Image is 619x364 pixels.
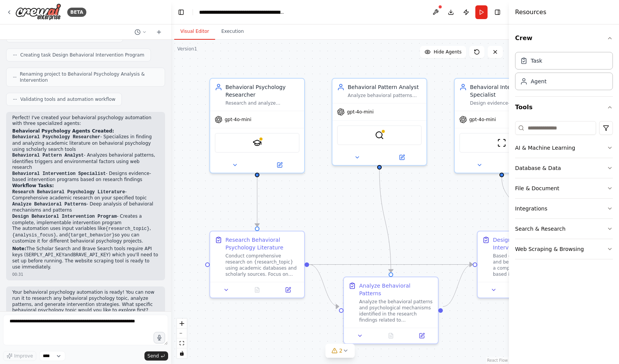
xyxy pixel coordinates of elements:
[199,8,285,16] nav: breadcrumb
[515,199,613,218] button: Integrations
[348,83,422,91] div: Behavioral Pattern Analyst
[515,97,613,118] button: Tools
[177,348,187,358] button: toggle interactivity
[492,7,503,18] button: Hide right sidebar
[531,57,542,65] div: Task
[225,116,251,123] span: gpt-4o-mini
[147,353,159,359] span: Send
[275,285,301,294] button: Open in side panel
[105,226,149,231] code: {research_topic}
[67,8,86,17] div: BETA
[12,134,159,152] li: - Specializes in finding and analyzing academic literature on behavioral psychology using scholar...
[326,344,355,358] button: 2
[177,319,187,328] button: zoom in
[68,233,114,238] code: {target_behavior}
[15,3,61,21] img: Logo
[26,252,65,258] code: SERPLY_API_KEY
[12,233,56,238] code: {analysis_focus}
[12,189,125,195] code: Research Behavioral Psychology Literature
[309,261,339,311] g: Edge from 78c83e97-ed9d-4df4-89d3-676a1ca81b0f to 3e4b5c11-d75f-41d9-91f4-fa3a2b9f2e19
[375,131,384,140] img: BraveSearchTool
[131,28,150,37] button: Switch to previous chat
[515,158,613,178] button: Database & Data
[3,351,36,361] button: Improve
[12,202,86,207] code: Analyze Behavioral Patterns
[154,332,165,343] button: Click to speak your automation idea
[339,347,343,354] span: 2
[20,52,144,58] span: Creating task Design Behavioral Intervention Program
[493,253,567,277] div: Based on the research findings and behavioral analysis, design a comprehensive evidence-based int...
[177,338,187,348] button: fit view
[20,96,115,102] span: Validating tools and automation workflow
[209,231,305,298] div: Research Behavioral Psychology LiteratureConduct comprehensive research on {research_topic} using...
[12,226,159,244] p: The automation uses input variables like , , and so you can customize it for different behavioral...
[209,78,305,173] div: Behavioral Psychology ResearcherResearch and analyze behavioral psychology theories, methodologie...
[477,231,572,298] div: Design Behavioral Intervention ProgramBased on the research findings and behavioral analysis, des...
[469,116,496,123] span: gpt-4o-mini
[408,331,435,340] button: Open in side panel
[12,272,159,277] div: 00:31
[12,115,159,127] p: Perfect! I've created your behavioral psychology automation with three specialized agents:
[498,177,528,226] g: Edge from 508d18f2-30d1-49f7-904a-7a02553a62e5 to 84b5e35d-5e4d-4f76-9464-db6f0c1bd1ed
[12,246,159,270] p: The Scholar Search and Brave Search tools require API keys ( and ) which you'll need to set up be...
[487,358,508,362] a: React Flow attribution
[493,236,567,251] div: Design Behavioral Intervention Program
[375,331,407,340] button: No output available
[153,28,165,37] button: Start a new chat
[12,153,84,158] code: Behavioral Pattern Analyst
[515,8,546,17] h4: Resources
[359,299,433,323] div: Analyze the behavioral patterns and psychological mechanisms identified in the research findings ...
[12,189,159,201] li: - Comprehensive academic research on your specified topic
[241,285,274,294] button: No output available
[177,328,187,338] button: zoom out
[434,49,462,55] span: Hide Agents
[253,138,262,147] img: SerplyScholarSearchTool
[12,201,159,214] li: - Deep analysis of behavioral mechanisms and patterns
[14,353,33,359] span: Improve
[176,7,186,18] button: Hide left sidebar
[376,170,395,272] g: Edge from ba386d31-fe22-4692-aff1-8abbb72a9749 to 3e4b5c11-d75f-41d9-91f4-fa3a2b9f2e19
[12,152,159,171] li: - Analyzes behavioral patterns, identifies triggers and environmental factors using web research
[12,246,26,251] strong: Note:
[12,171,106,176] code: Behavioral Intervention Specialist
[332,78,427,166] div: Behavioral Pattern AnalystAnalyze behavioral patterns and trends from data, research findings, an...
[515,138,613,158] button: AI & Machine Learning
[258,160,301,170] button: Open in side panel
[380,153,423,162] button: Open in side panel
[20,71,159,83] span: Renaming project to Behavioral Psychology Analysis & Intervention
[309,261,473,269] g: Edge from 78c83e97-ed9d-4df4-89d3-676a1ca81b0f to 84b5e35d-5e4d-4f76-9464-db6f0c1bd1ed
[497,138,506,147] img: ScrapeWebsiteTool
[343,277,439,344] div: Analyze Behavioral PatternsAnalyze the behavioral patterns and psychological mechanisms identifie...
[144,351,168,361] button: Send
[12,134,100,140] code: Behavioral Psychology Researcher
[454,78,549,173] div: Behavioral Intervention SpecialistDesign evidence-based behavioral intervention strategies and pr...
[359,282,433,297] div: Analyze Behavioral Patterns
[177,46,197,52] div: Version 1
[12,128,114,134] strong: Behavioral Psychology Agents Created:
[470,83,544,99] div: Behavioral Intervention Specialist
[177,319,187,358] div: React Flow controls
[225,253,300,277] div: Conduct comprehensive research on {research_topic} using academic databases and scholarly sources...
[12,290,159,313] p: Your behavioral psychology automation is ready! You can now run it to research any behavioral psy...
[225,83,300,99] div: Behavioral Psychology Researcher
[12,214,159,226] li: - Creates a complete, implementable intervention program
[470,100,544,106] div: Design evidence-based behavioral intervention strategies and programs for {target_behavior} based...
[502,160,546,170] button: Open in side panel
[347,109,374,115] span: gpt-4o-mini
[174,24,215,40] button: Visual Editor
[253,177,261,226] g: Edge from 613477c1-49be-44af-a98f-1703d763ca8d to 78c83e97-ed9d-4df4-89d3-676a1ca81b0f
[515,118,613,265] div: Tools
[73,252,109,258] code: BRAVE_API_KEY
[515,28,613,49] button: Crew
[515,239,613,259] button: Web Scraping & Browsing
[531,78,546,85] div: Agent
[225,100,300,106] div: Research and analyze behavioral psychology theories, methodologies, and recent findings related t...
[515,178,613,198] button: File & Document
[348,92,422,99] div: Analyze behavioral patterns and trends from data, research findings, and real-world observations ...
[515,49,613,96] div: Crew
[12,171,159,183] li: - Designs evidence-based intervention programs based on research findings
[420,46,466,58] button: Hide Agents
[443,261,473,311] g: Edge from 3e4b5c11-d75f-41d9-91f4-fa3a2b9f2e19 to 84b5e35d-5e4d-4f76-9464-db6f0c1bd1ed
[225,236,300,251] div: Research Behavioral Psychology Literature
[515,219,613,239] button: Search & Research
